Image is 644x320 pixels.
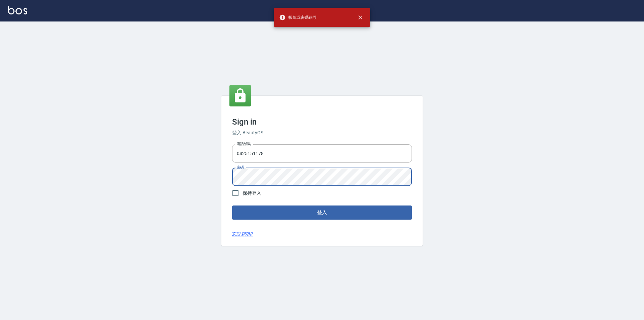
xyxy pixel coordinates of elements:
button: 登入 [232,205,412,220]
label: 電話號碼 [237,141,251,146]
label: 密碼 [237,165,244,170]
span: 帳號或密碼錯誤 [279,14,317,21]
img: Logo [8,6,27,14]
span: 保持登入 [243,190,261,197]
h6: 登入 BeautyOS [232,129,412,136]
a: 忘記密碼? [232,231,253,238]
h3: Sign in [232,117,412,127]
button: close [353,10,368,25]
